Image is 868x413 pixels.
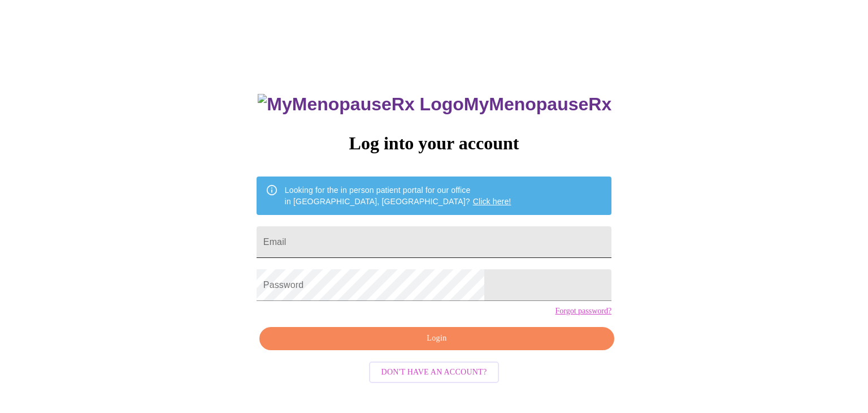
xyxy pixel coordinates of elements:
[381,365,487,380] span: Don't have an account?
[555,307,611,316] a: Forgot password?
[369,362,500,384] button: Don't have an account?
[258,94,611,115] h3: MyMenopauseRx
[272,332,601,346] span: Login
[366,366,502,376] a: Don't have an account?
[259,327,614,350] button: Login
[257,133,611,154] h3: Log into your account
[473,197,511,206] a: Click here!
[258,94,463,115] img: MyMenopauseRx Logo
[285,180,511,212] div: Looking for the in person patient portal for our office in [GEOGRAPHIC_DATA], [GEOGRAPHIC_DATA]?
